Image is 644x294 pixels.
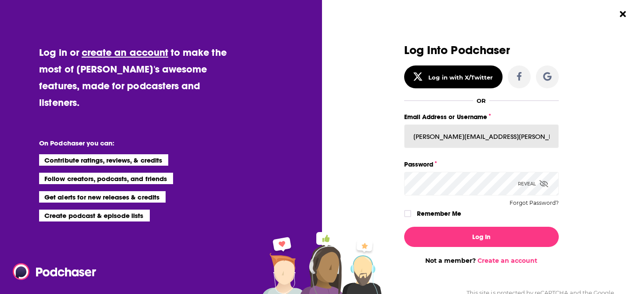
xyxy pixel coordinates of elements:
[39,173,173,184] li: Follow creators, podcasts, and friends
[404,227,559,247] button: Log In
[404,44,559,57] h3: Log Into Podchaser
[13,263,97,280] img: Podchaser - Follow, Share and Rate Podcasts
[428,74,493,81] div: Log in with X/Twitter
[477,97,486,104] div: OR
[417,208,461,219] label: Remember Me
[404,257,559,265] div: Not a member?
[518,172,548,196] div: Reveal
[615,6,631,22] button: Close Button
[478,257,537,265] a: Create an account
[404,65,503,88] button: Log in with X/Twitter
[39,139,215,147] li: On Podchaser you can:
[404,124,559,148] input: Email Address or Username
[39,210,149,221] li: Create podcast & episode lists
[13,263,90,280] a: Podchaser - Follow, Share and Rate Podcasts
[39,191,165,203] li: Get alerts for new releases & credits
[510,200,559,206] button: Forgot Password?
[39,154,168,166] li: Contribute ratings, reviews, & credits
[404,111,559,123] label: Email Address or Username
[82,46,168,58] a: create an account
[404,159,559,170] label: Password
